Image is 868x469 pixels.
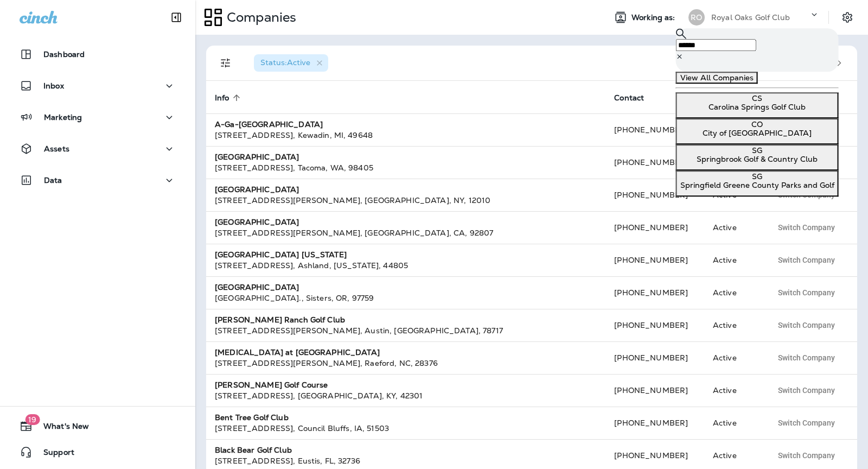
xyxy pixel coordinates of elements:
[676,118,839,144] button: COCity of [GEOGRAPHIC_DATA]
[222,9,296,26] p: Companies
[680,120,834,129] div: CO
[215,445,292,455] strong: Black Bear Golf Club
[605,276,704,309] td: [PHONE_NUMBER]
[614,93,658,103] span: Contact
[215,152,299,162] strong: [GEOGRAPHIC_DATA]
[215,93,244,103] span: Info
[605,341,704,374] td: [PHONE_NUMBER]
[11,43,184,65] button: Dashboard
[215,315,345,325] strong: [PERSON_NAME] Ranch Golf Club
[631,13,678,22] span: Working as:
[688,9,705,26] div: RO
[11,106,184,128] button: Marketing
[711,13,790,22] p: Royal Oaks Golf Club
[11,441,184,463] button: Support
[778,452,835,459] span: Switch Company
[772,382,841,398] button: Switch Company
[215,52,237,74] button: Filters
[215,455,597,466] div: [STREET_ADDRESS] , Eustis , FL , 32736
[215,390,597,401] div: [STREET_ADDRESS] , [GEOGRAPHIC_DATA] , KY , 42301
[772,284,841,301] button: Switch Company
[676,72,758,84] button: View All Companies
[11,415,184,437] button: 19What's New
[778,354,835,362] span: Switch Company
[44,144,69,153] p: Assets
[43,50,85,59] p: Dashboard
[11,169,184,191] button: Data
[25,414,40,425] span: 19
[215,293,597,303] div: [GEOGRAPHIC_DATA]. , Sisters , OR , 97759
[215,227,597,238] div: [STREET_ADDRESS][PERSON_NAME] , [GEOGRAPHIC_DATA] , CA , 92807
[778,419,835,427] span: Switch Company
[778,289,835,296] span: Switch Company
[772,219,841,236] button: Switch Company
[215,413,289,422] strong: Bent Tree Golf Club
[605,407,704,439] td: [PHONE_NUMBER]
[704,211,763,244] td: Active
[215,217,299,227] strong: [GEOGRAPHIC_DATA]
[704,276,763,309] td: Active
[772,252,841,268] button: Switch Company
[215,260,597,271] div: [STREET_ADDRESS] , Ashland , [US_STATE] , 44805
[215,195,597,206] div: [STREET_ADDRESS][PERSON_NAME] , [GEOGRAPHIC_DATA] , NY , 12010
[704,309,763,341] td: Active
[704,244,763,276] td: Active
[680,181,834,189] p: Springfield Greene County Parks and Golf
[778,256,835,264] span: Switch Company
[614,93,644,103] span: Contact
[11,75,184,97] button: Inbox
[11,138,184,160] button: Assets
[215,130,597,141] div: [STREET_ADDRESS] , Kewadin , MI , 49648
[215,380,328,390] strong: [PERSON_NAME] Golf Course
[778,191,835,199] span: Switch Company
[605,211,704,244] td: [PHONE_NUMBER]
[772,350,841,366] button: Switch Company
[215,250,347,259] strong: [GEOGRAPHIC_DATA] [US_STATE]
[676,170,839,197] button: SGSpringfield Greene County Parks and Golf
[605,244,704,276] td: [PHONE_NUMBER]
[704,374,763,407] td: Active
[215,162,597,173] div: [STREET_ADDRESS] , Tacoma , WA , 98405
[772,447,841,464] button: Switch Company
[215,423,597,434] div: [STREET_ADDRESS] , Council Bluffs , IA , 51503
[605,113,704,146] td: [PHONE_NUMBER]
[704,407,763,439] td: Active
[605,309,704,341] td: [PHONE_NUMBER]
[778,321,835,329] span: Switch Company
[704,341,763,374] td: Active
[838,8,857,27] button: Settings
[605,374,704,407] td: [PHONE_NUMBER]
[680,172,834,181] div: SG
[215,358,597,369] div: [STREET_ADDRESS][PERSON_NAME] , Raeford , NC , 28376
[44,176,62,185] p: Data
[215,282,299,292] strong: [GEOGRAPHIC_DATA]
[605,146,704,179] td: [PHONE_NUMBER]
[215,93,229,103] span: Info
[680,103,834,111] p: Carolina Springs Golf Club
[676,92,839,118] button: CSCarolina Springs Golf Club
[44,113,82,122] p: Marketing
[43,81,64,90] p: Inbox
[33,422,89,435] span: What's New
[33,448,74,461] span: Support
[778,224,835,231] span: Switch Company
[260,58,310,67] span: Status : Active
[676,144,839,170] button: SGSpringbrook Golf & Country Club
[772,317,841,333] button: Switch Company
[215,325,597,336] div: [STREET_ADDRESS][PERSON_NAME] , Austin , [GEOGRAPHIC_DATA] , 78717
[680,146,834,155] div: SG
[778,386,835,394] span: Switch Company
[680,129,834,137] p: City of [GEOGRAPHIC_DATA]
[605,179,704,211] td: [PHONE_NUMBER]
[215,347,380,357] strong: [MEDICAL_DATA] at [GEOGRAPHIC_DATA]
[680,94,834,103] div: CS
[680,155,834,163] p: Springbrook Golf & Country Club
[254,54,328,72] div: Status:Active
[215,185,299,194] strong: [GEOGRAPHIC_DATA]
[161,7,192,28] button: Collapse Sidebar
[215,119,323,129] strong: A-Ga-[GEOGRAPHIC_DATA]
[772,415,841,431] button: Switch Company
